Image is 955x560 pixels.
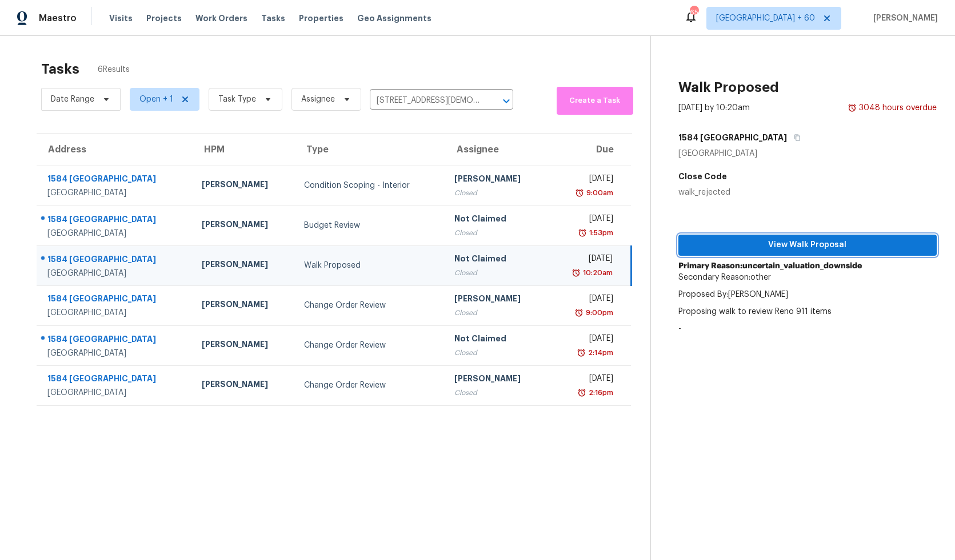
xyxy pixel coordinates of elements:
div: Change Order Review [304,300,436,311]
div: Closed [454,307,538,319]
div: Walk Proposed [304,260,436,271]
div: Not Claimed [454,213,538,227]
th: HPM [193,134,295,166]
h5: Close Code [678,171,937,182]
th: Due [548,134,631,166]
div: Not Claimed [454,333,538,347]
span: [GEOGRAPHIC_DATA] + 60 [716,13,815,24]
div: 9:00pm [584,307,613,319]
span: Create a Task [562,94,628,107]
div: [DATE] [557,253,613,267]
div: [DATE] [557,373,613,387]
div: Closed [454,227,538,239]
p: Proposed By: [PERSON_NAME] [678,289,937,300]
img: Overdue Alarm Icon [848,102,857,114]
span: Properties [299,13,343,24]
div: 1584 [GEOGRAPHIC_DATA] [47,293,183,307]
span: Tasks [261,14,285,22]
img: Overdue Alarm Icon [577,347,586,358]
div: 1584 [GEOGRAPHIC_DATA] [47,213,183,228]
h5: 1584 [GEOGRAPHIC_DATA] [678,132,787,143]
img: Overdue Alarm Icon [574,307,584,319]
b: Primary Reason: uncertain_valuation_downside [678,262,862,270]
th: Assignee [445,134,548,166]
h2: Tasks [41,63,79,75]
div: 10:20am [581,267,613,279]
div: 9:00am [584,187,613,199]
div: Budget Review [304,220,436,231]
div: 1:53pm [587,227,613,239]
button: Open [498,93,514,109]
div: [GEOGRAPHIC_DATA] [47,187,183,199]
span: Task Type [218,94,256,105]
div: [GEOGRAPHIC_DATA] [47,268,183,279]
div: Condition Scoping - Interior [304,180,436,191]
p: Proposing walk to review Reno 911 items [678,306,937,317]
div: [PERSON_NAME] [202,219,286,233]
div: Closed [454,387,538,398]
div: [GEOGRAPHIC_DATA] [47,228,183,239]
div: Closed [454,187,538,199]
div: 659 [690,7,698,18]
div: 3048 hours overdue [857,102,937,114]
span: 6 Results [98,64,130,75]
h2: Walk Proposed [678,82,779,93]
div: [PERSON_NAME] [202,378,286,393]
img: Overdue Alarm Icon [578,227,587,239]
div: [PERSON_NAME] [202,299,286,313]
th: Address [37,134,193,166]
th: Type [295,134,445,166]
img: Overdue Alarm Icon [577,387,586,398]
span: Date Range [51,94,94,105]
span: Geo Assignments [357,13,431,24]
span: View Walk Proposal [688,238,928,252]
div: [DATE] [557,173,613,187]
div: [DATE] by 10:20am [678,102,750,114]
div: 2:16pm [586,387,613,398]
div: [GEOGRAPHIC_DATA] [47,387,183,398]
div: [PERSON_NAME] [202,179,286,193]
div: 1584 [GEOGRAPHIC_DATA] [47,333,183,348]
div: [PERSON_NAME] [454,373,538,387]
div: Change Order Review [304,380,436,391]
div: 1584 [GEOGRAPHIC_DATA] [47,173,183,187]
span: Maestro [39,13,77,24]
span: Assignee [301,94,335,105]
button: Create a Task [557,87,633,115]
span: Visits [109,13,133,24]
div: Change Order Review [304,340,436,351]
div: [DATE] [557,293,613,307]
div: [PERSON_NAME] [202,259,286,273]
div: [GEOGRAPHIC_DATA] [47,348,183,359]
span: [PERSON_NAME] [869,13,938,24]
button: View Walk Proposal [678,235,937,256]
input: Search by address [370,92,481,110]
div: 1584 [GEOGRAPHIC_DATA] [47,373,183,387]
div: 1584 [GEOGRAPHIC_DATA] [47,253,183,268]
p: - [678,323,937,335]
div: Closed [454,347,538,358]
div: walk_rejected [678,187,937,198]
img: Overdue Alarm Icon [572,267,581,279]
div: [PERSON_NAME] [454,293,538,307]
div: 2:14pm [586,347,613,358]
div: Not Claimed [454,253,538,267]
div: [DATE] [557,333,613,347]
span: Open + 1 [139,94,173,105]
div: [PERSON_NAME] [202,339,286,353]
div: [GEOGRAPHIC_DATA] [678,148,937,159]
span: Projects [146,13,182,24]
img: Overdue Alarm Icon [575,187,584,199]
div: Closed [454,267,538,279]
button: Copy Address [787,127,802,148]
span: Work Orders [195,13,247,24]
span: Secondary Reason: other [678,273,771,281]
div: [GEOGRAPHIC_DATA] [47,307,183,319]
div: [PERSON_NAME] [454,173,538,187]
div: [DATE] [557,213,613,227]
